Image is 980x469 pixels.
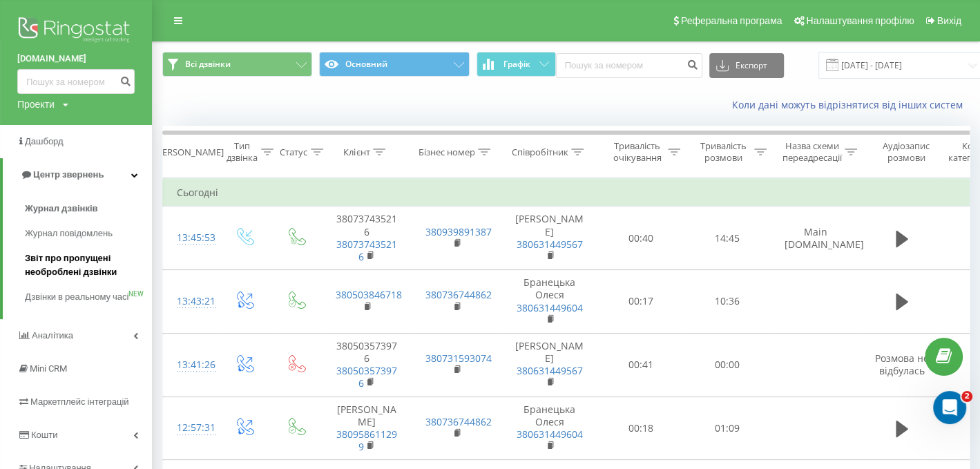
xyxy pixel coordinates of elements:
[30,363,67,374] span: Mini CRM
[31,430,57,440] span: Кошти
[227,140,258,164] div: Тип дзвінка
[336,428,397,453] a: 380958611299
[872,140,939,164] div: Аудіозапис розмови
[17,97,55,111] div: Проекти
[771,207,861,270] td: Main [DOMAIN_NAME]
[511,146,568,158] div: Співробітник
[517,428,583,441] a: 380631449604
[501,396,598,460] td: Бранецька Олеся
[25,202,98,216] span: Журнал дзвінків
[25,136,64,146] span: Дашборд
[33,169,104,180] span: Центр звернень
[806,15,914,26] span: Налаштування профілю
[177,224,204,251] div: 13:45:53
[25,227,113,240] span: Журнал повідомлень
[684,270,771,334] td: 10:36
[25,251,145,279] span: Звіт про пропущені необроблені дзвінки
[30,396,129,407] span: Маркетплейс інтеграцій
[17,52,135,66] a: [DOMAIN_NAME]
[477,52,556,77] button: Графік
[336,238,397,263] a: 380737435216
[425,352,492,365] a: 380731593074
[322,333,412,396] td: 380503573976
[732,98,970,111] a: Коли дані можуть відрізнятися вiд інших систем
[425,225,492,238] a: 380939891387
[343,146,369,158] div: Клієнт
[782,140,841,164] div: Назва схеми переадресації
[503,59,530,69] span: Графік
[501,270,598,334] td: Бранецька Олеся
[610,140,664,164] div: Тривалість очікування
[556,53,702,78] input: Пошук за номером
[425,288,492,301] a: 380736744862
[709,53,784,78] button: Експорт
[684,396,771,460] td: 01:09
[933,391,966,424] iframe: Intercom live chat
[937,15,961,26] span: Вихід
[418,146,474,158] div: Бізнес номер
[32,330,73,341] span: Аналiтика
[336,288,402,301] a: 380503846718
[154,146,224,158] div: [PERSON_NAME]
[517,238,583,251] a: 380631449567
[517,364,583,377] a: 380631449567
[25,221,152,246] a: Журнал повідомлень
[336,364,397,390] a: 380503573976
[177,288,204,315] div: 13:43:21
[177,414,204,441] div: 12:57:31
[681,15,782,26] span: Реферальна програма
[280,146,307,158] div: Статус
[598,270,684,334] td: 00:17
[25,285,152,309] a: Дзвінки в реальному часіNEW
[17,69,135,94] input: Пошук за номером
[185,59,231,70] span: Всі дзвінки
[319,52,469,77] button: Основний
[875,352,929,377] span: Розмова не відбулась
[3,158,152,191] a: Центр звернень
[17,14,135,48] img: Ringostat logo
[501,333,598,396] td: [PERSON_NAME]
[177,352,204,379] div: 13:41:26
[598,333,684,396] td: 00:41
[517,301,583,314] a: 380631449604
[25,196,152,221] a: Журнал дзвінків
[162,52,312,77] button: Всі дзвінки
[322,396,412,460] td: [PERSON_NAME]
[696,140,751,164] div: Тривалість розмови
[598,396,684,460] td: 00:18
[684,333,771,396] td: 00:00
[322,207,412,270] td: 380737435216
[25,290,128,304] span: Дзвінки в реальному часі
[25,246,152,285] a: Звіт про пропущені необроблені дзвінки
[501,207,598,270] td: [PERSON_NAME]
[961,391,972,402] span: 2
[598,207,684,270] td: 00:40
[425,415,492,428] a: 380736744862
[684,207,771,270] td: 14:45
